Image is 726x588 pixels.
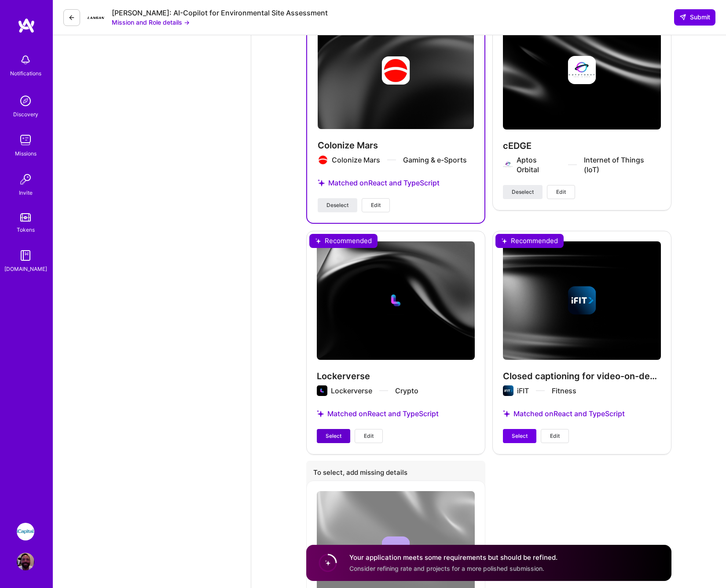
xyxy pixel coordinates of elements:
[679,14,686,21] i: icon SendLight
[19,188,33,197] div: Invite
[547,185,575,199] button: Edit
[20,213,31,222] img: tokens
[674,9,715,25] div: null
[371,201,381,209] span: Edit
[556,188,566,196] span: Edit
[17,523,34,540] img: iCapital: Building an Alternative Investment Marketplace
[17,225,35,234] div: Tokens
[541,429,569,443] button: Edit
[679,13,710,22] span: Submit
[550,432,560,440] span: Edit
[4,264,47,274] div: [DOMAIN_NAME]
[362,198,390,212] button: Edit
[112,8,328,18] div: [PERSON_NAME]: AI-Copilot for Environmental Site Assessment
[15,553,37,570] a: User Avatar
[17,170,34,188] img: Invite
[364,432,374,440] span: Edit
[15,149,37,158] div: Missions
[503,429,536,443] button: Select
[13,110,38,119] div: Discovery
[318,155,328,165] img: Company logo
[355,429,383,443] button: Edit
[68,14,75,21] i: icon LeftArrowDark
[17,51,34,69] img: bell
[306,461,485,487] div: To select, add missing details
[317,429,350,443] button: Select
[318,198,357,212] button: Deselect
[18,18,35,33] img: logo
[10,69,41,78] div: Notifications
[349,553,557,562] h4: Your application meets some requirements but should be refined.
[503,185,543,199] button: Deselect
[381,56,410,85] img: Company logo
[326,432,341,440] span: Select
[17,131,34,149] img: teamwork
[326,201,348,209] span: Deselect
[512,432,528,440] span: Select
[17,92,34,110] img: discovery
[674,9,715,25] button: Submit
[15,523,37,540] a: iCapital: Building an Alternative Investment Marketplace
[318,179,325,186] i: icon StarsPurple
[332,155,467,165] div: Colonize Mars Gaming & e-Sports
[349,565,544,572] span: Consider refining rate and projects for a more polished submission.
[87,9,105,26] img: Company Logo
[112,18,190,27] button: Mission and Role details →
[17,553,34,570] img: User Avatar
[318,140,474,151] h4: Colonize Mars
[512,188,534,196] span: Deselect
[17,247,34,264] img: guide book
[387,159,396,160] img: divider
[318,168,474,198] div: Matched on React and TypeScript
